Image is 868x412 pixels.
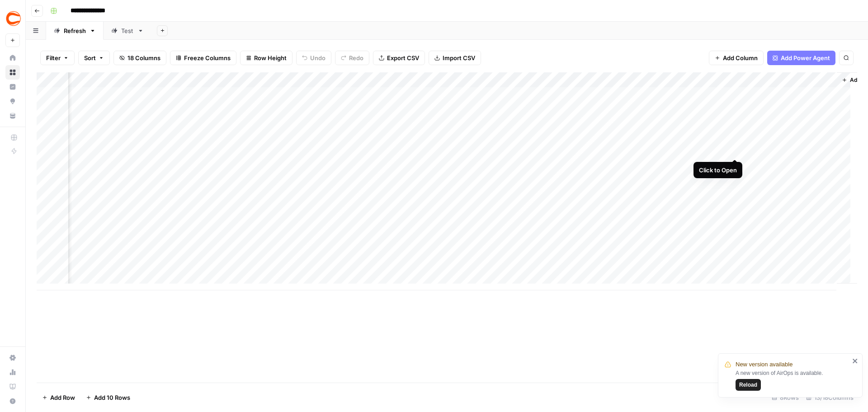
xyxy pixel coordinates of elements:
span: Undo [310,53,325,62]
button: Freeze Columns [170,51,236,65]
a: Learning Hub [5,379,20,394]
span: Row Height [254,53,287,62]
button: close [852,357,859,365]
button: Row Height [240,51,292,65]
span: Add Row [50,393,75,402]
a: Test [104,22,151,40]
button: Add 10 Rows [80,390,136,405]
div: 13/18 Columns [802,390,857,405]
button: Sort [78,51,110,65]
span: Export CSV [387,53,419,62]
div: Click to Open [699,166,737,175]
a: Settings [5,350,20,365]
span: 18 Columns [127,53,160,62]
button: 18 Columns [113,51,166,65]
button: Reload [736,379,761,391]
button: Add Column [709,51,764,65]
span: Sort [84,53,96,62]
span: Reload [739,381,757,389]
span: Import CSV [443,53,475,62]
a: Insights [5,80,20,94]
button: Workspace: Covers [5,7,20,30]
span: Add Power Agent [781,53,830,62]
a: Refresh [46,22,104,40]
span: Add 10 Rows [94,393,130,402]
button: Import CSV [429,51,481,65]
button: Help + Support [5,394,20,408]
div: 8 Rows [768,390,802,405]
a: Opportunities [5,94,20,109]
div: Test [121,26,134,35]
span: Freeze Columns [184,53,231,62]
span: Add Column [723,53,758,62]
a: Browse [5,65,20,80]
span: Redo [349,53,363,62]
div: A new version of AirOps is available. [736,369,849,391]
button: Export CSV [373,51,425,65]
button: Filter [40,51,75,65]
button: Undo [296,51,331,65]
div: Refresh [64,26,86,35]
button: Redo [335,51,369,65]
span: Filter [46,53,61,62]
span: New version available [736,360,793,369]
a: Home [5,51,20,65]
img: Covers Logo [5,10,22,27]
button: Add Power Agent [767,51,835,65]
button: Add Row [37,390,80,405]
a: Your Data [5,109,20,123]
a: Usage [5,365,20,379]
